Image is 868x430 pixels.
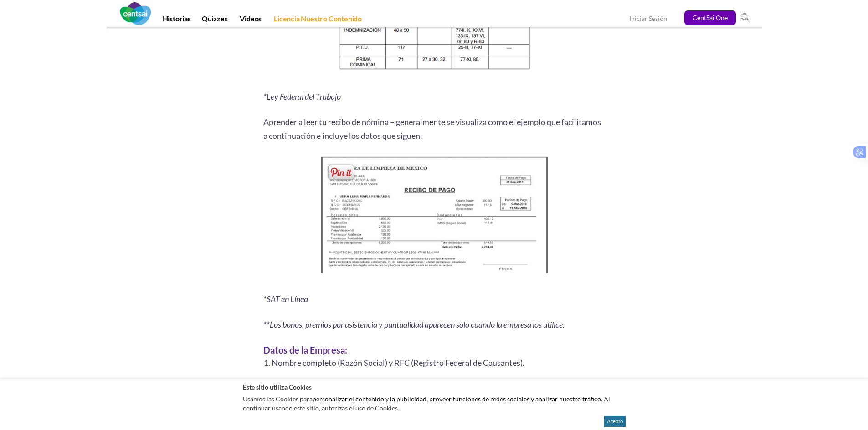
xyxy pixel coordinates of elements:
[263,92,341,102] i: *Ley Federal del Trabajo
[263,115,605,142] p: Aprender a leer tu recibo de nómina – generalmente se visualiza como el ejemplo que facilitamos a...
[268,14,367,27] a: Licencia Nuestro Contenido
[263,343,605,357] h3: Datos de la Empresa:
[272,357,605,369] li: Nombre completo (Razón Social) y RFC (Registro Federal de Causantes).
[604,416,626,427] button: Acepto
[272,379,605,391] li: Registro Patronal o del IMSS.
[157,14,196,27] a: Historias
[243,383,626,391] h2: Este sitio utiliza Cookies
[263,294,308,304] i: *SAT en Línea
[120,2,151,25] img: CentSai
[243,392,626,415] p: Usamos las Cookies para . Al continuar usando este sitio, autorizas el uso de Cookies.
[263,320,565,330] i: **Los bonos, premios por asistencia y puntualidad aparecen sólo cuando la empresa los utilice.
[684,10,736,25] a: CentSai One
[234,14,267,27] a: Videos
[629,15,667,24] a: Iniciar Sesión
[196,14,233,27] a: Quizzes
